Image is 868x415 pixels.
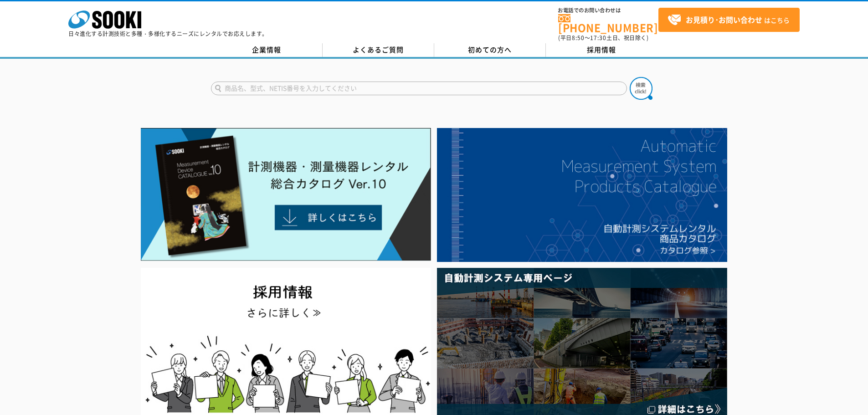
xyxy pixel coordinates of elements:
[558,34,648,42] span: (平日 ～ 土日、祝日除く)
[668,13,790,27] span: はこちら
[686,14,762,25] strong: お見積り･お問い合わせ
[211,43,323,57] a: 企業情報
[211,82,627,95] input: 商品名、型式、NETIS番号を入力してください
[558,14,658,33] a: [PHONE_NUMBER]
[437,128,727,262] img: 自動計測システムカタログ
[141,128,431,261] img: Catalog Ver10
[323,43,434,57] a: よくあるご質問
[434,43,546,57] a: 初めての方へ
[68,31,268,36] p: 日々進化する計測技術と多種・多様化するニーズにレンタルでお応えします。
[558,8,658,13] span: お電話でのお問い合わせは
[590,34,606,42] span: 17:30
[546,43,657,57] a: 採用情報
[468,45,512,55] span: 初めての方へ
[630,77,652,100] img: btn_search.png
[572,34,585,42] span: 8:50
[658,8,800,32] a: お見積り･お問い合わせはこちら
